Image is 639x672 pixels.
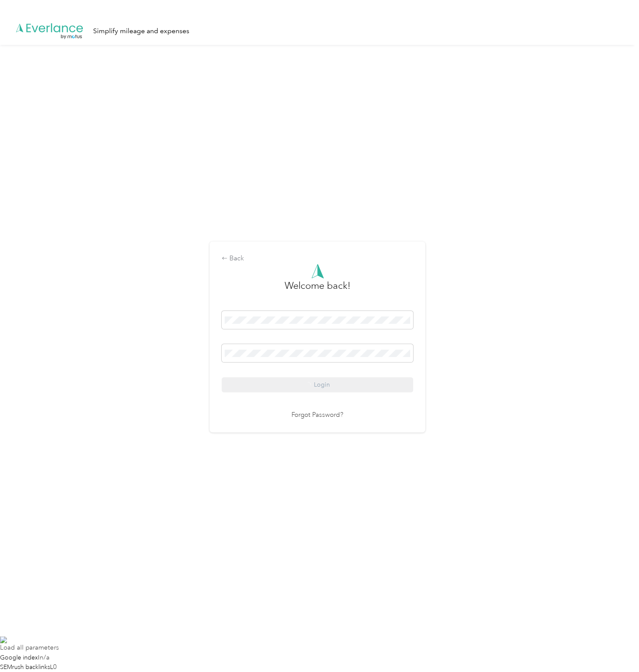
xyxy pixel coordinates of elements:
[291,410,343,420] a: Forgot Password?
[38,654,40,661] span: I
[53,663,57,671] a: 0
[50,663,53,671] span: L
[285,278,351,302] h3: greeting
[222,253,413,264] div: Back
[93,26,189,37] div: Simplify mileage and expenses
[40,653,50,662] a: n/a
